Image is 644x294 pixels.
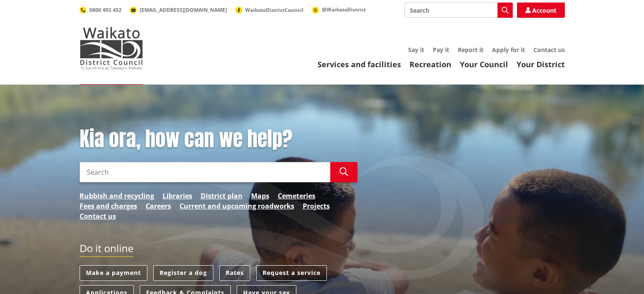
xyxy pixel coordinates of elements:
a: Contact us [533,46,565,54]
h2: Do it online [80,242,133,257]
span: WaikatoDistrictCouncil [245,6,304,14]
a: Say it [408,46,424,54]
a: Services and facilities [318,59,401,69]
a: [EMAIL_ADDRESS][DOMAIN_NAME] [130,6,227,14]
a: Register a dog [153,265,213,281]
a: Libraries [163,191,192,201]
a: Rubbish and recycling [80,191,154,201]
input: Search input [80,162,330,182]
a: Projects [303,201,330,211]
a: District plan [201,191,243,201]
a: WaikatoDistrictCouncil [235,6,304,14]
a: Rates [219,265,250,281]
a: Contact us [80,211,116,221]
a: Recreation [409,59,451,69]
a: Account [517,3,565,18]
span: @WaikatoDistrict [322,6,366,13]
a: Report it [458,46,484,54]
a: Apply for it [492,46,525,54]
input: Search input [404,3,513,18]
a: Make a payment [80,265,147,281]
a: Cemeteries [278,191,315,201]
a: Maps [251,191,269,201]
span: 0800 492 452 [89,6,122,14]
a: Your Council [460,59,508,69]
a: Fees and charges [80,201,137,211]
span: [EMAIL_ADDRESS][DOMAIN_NAME] [140,6,227,14]
a: Your District [517,59,565,69]
a: Careers [146,201,171,211]
a: Current and upcoming roadworks [180,201,294,211]
a: Request a service [256,265,327,281]
h1: Kia ora, how can we help? [80,127,357,151]
img: Waikato District Council - Te Kaunihera aa Takiwaa o Waikato [80,27,143,69]
a: 0800 492 452 [80,6,122,14]
a: @WaikatoDistrict [312,6,366,13]
a: Pay it [433,46,449,54]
